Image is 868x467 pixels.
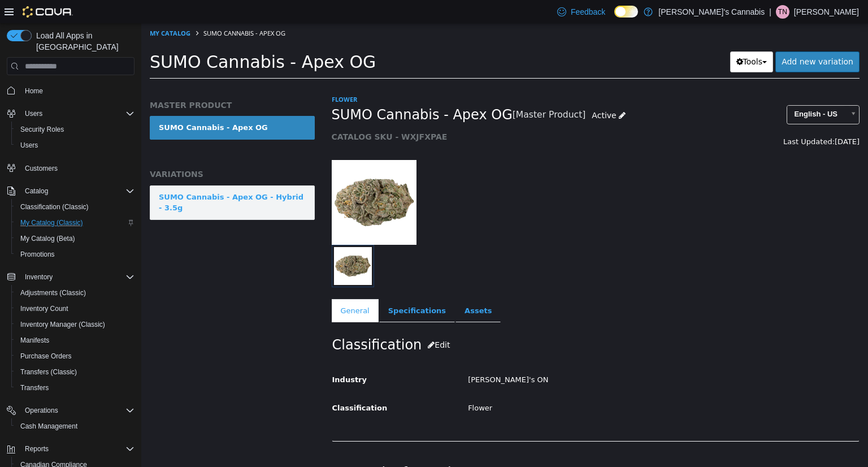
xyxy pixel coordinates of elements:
[16,232,80,245] a: My Catalog (Beta)
[20,234,75,243] span: My Catalog (Beta)
[11,199,139,215] button: Classification (Classic)
[20,422,77,431] span: Cash Management
[2,403,139,418] button: Operations
[8,146,173,156] h5: VARIATIONS
[20,218,83,227] span: My Catalog (Classic)
[20,162,62,175] a: Customers
[11,122,139,137] button: Security Roles
[11,215,139,231] button: My Catalog (Classic)
[62,6,144,14] span: SUMO Cannabis - Apex OG
[571,6,605,18] span: Feedback
[20,184,53,198] button: Catalog
[16,123,68,136] a: Security Roles
[20,288,86,297] span: Adjustments (Classic)
[25,109,42,118] span: Users
[32,30,134,53] span: Load All Apps in [GEOGRAPHIC_DATA]
[16,302,134,315] span: Inventory Count
[11,231,139,247] button: My Catalog (Beta)
[20,202,89,211] span: Classification (Classic)
[327,439,362,460] button: Edit
[16,200,134,214] span: Classification (Classic)
[16,318,134,331] span: Inventory Manager (Classic)
[693,114,718,123] span: [DATE]
[18,168,164,191] div: SUMO Cannabis - Apex OG - Hybrid - 3.5g
[645,82,718,101] a: English - US
[11,247,139,262] button: Promotions
[553,1,610,23] a: Feedback
[11,285,139,301] button: Adjustments (Classic)
[16,420,134,433] span: Cash Management
[16,381,53,395] a: Transfers
[191,439,718,460] h2: General Information
[776,5,789,19] div: Tiffany Neilan
[2,441,139,457] button: Reports
[23,6,73,18] img: Cova
[16,286,90,300] a: Adjustments (Classic)
[20,107,47,120] button: Users
[11,317,139,332] button: Inventory Manager (Classic)
[16,349,134,363] span: Purchase Orders
[2,269,139,285] button: Inventory
[2,82,139,98] button: Home
[318,375,726,395] div: Flower
[371,88,445,97] small: [Master Product]
[20,352,72,361] span: Purchase Orders
[20,404,63,417] button: Operations
[8,93,173,116] a: SUMO Cannabis - Apex OG
[190,72,216,80] a: Flower
[658,5,765,19] p: [PERSON_NAME]'s Cannabis
[642,114,693,123] span: Last Updated:
[16,286,134,300] span: Adjustments (Classic)
[16,349,76,363] a: Purchase Orders
[20,83,134,97] span: Home
[16,365,81,379] a: Transfers (Classic)
[16,420,82,433] a: Cash Management
[2,160,139,176] button: Customers
[11,137,139,153] button: Users
[8,29,235,49] span: SUMO Cannabis - Apex OG
[16,334,134,347] span: Manifests
[238,276,314,300] a: Specifications
[20,367,77,377] span: Transfers (Classic)
[16,200,93,214] a: Classification (Classic)
[16,248,134,261] span: Promotions
[11,364,139,380] button: Transfers (Classic)
[11,332,139,348] button: Manifests
[11,301,139,317] button: Inventory Count
[25,187,48,196] span: Catalog
[25,444,49,453] span: Reports
[191,380,246,389] span: Classification
[2,106,139,122] button: Users
[614,6,638,18] input: Dark Mode
[16,139,42,152] a: Users
[20,107,134,120] span: Users
[20,442,134,456] span: Reports
[280,312,315,332] button: Edit
[16,232,134,245] span: My Catalog (Beta)
[16,123,134,136] span: Security Roles
[589,28,632,49] button: Tools
[20,404,134,417] span: Operations
[11,348,139,364] button: Purchase Orders
[20,336,49,345] span: Manifests
[25,406,58,415] span: Operations
[2,183,139,199] button: Catalog
[20,270,134,284] span: Inventory
[20,141,38,150] span: Users
[20,320,105,329] span: Inventory Manager (Classic)
[16,302,73,315] a: Inventory Count
[190,137,275,222] img: 150
[20,84,47,98] a: Home
[25,87,43,96] span: Home
[20,250,55,259] span: Promotions
[190,83,371,101] span: SUMO Cannabis - Apex OG
[794,5,859,19] p: [PERSON_NAME]
[16,334,54,347] a: Manifests
[20,184,134,198] span: Catalog
[450,88,475,97] span: Active
[16,216,88,230] a: My Catalog (Classic)
[634,28,718,49] a: Add new variation
[769,5,771,19] p: |
[20,383,49,392] span: Transfers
